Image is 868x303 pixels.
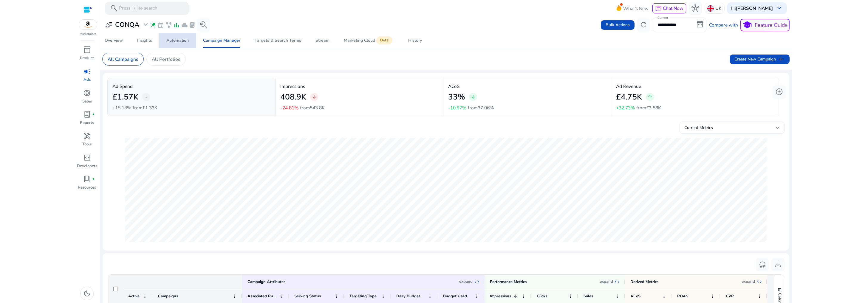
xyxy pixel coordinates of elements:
div: Campaign Manager [203,38,240,43]
span: lab_profile [83,111,91,118]
button: refresh [637,18,650,32]
span: reset_settings [759,261,766,268]
span: expand_all [615,279,620,285]
span: Associated Rules [247,293,277,299]
span: What's New [623,3,649,14]
p: Developers [77,163,97,169]
p: ACoS [448,83,606,90]
span: add_circle [775,88,783,96]
span: arrow_downward [312,94,317,100]
span: expand_more [142,21,150,29]
span: Sales [584,293,593,299]
span: code_blocks [83,154,91,161]
p: from [636,104,661,111]
span: - [145,93,147,101]
span: Active [128,293,140,299]
div: Marketing Cloud [344,38,394,43]
a: book_4fiber_manual_recordResources [76,174,98,195]
span: £3.58K [646,105,661,111]
p: Resources [78,185,96,191]
div: Campaign Attributes [247,279,285,285]
span: school [742,20,752,30]
p: Press to search [119,5,157,12]
span: ROAS [677,293,688,299]
span: 543.8K [310,105,325,111]
span: search_insights [199,21,207,29]
p: expand [459,279,473,285]
p: from [468,104,494,111]
p: from [133,104,157,111]
button: Bulk Actions [601,20,635,30]
span: family_history [165,22,172,28]
span: add [777,55,785,63]
span: ACoS [630,293,640,299]
span: chat [655,5,662,12]
span: Budget Used [443,293,467,299]
p: +18.18% [112,105,131,110]
span: hub [691,4,699,12]
span: CVR [726,293,734,299]
span: dark_mode [83,290,91,297]
p: UK [715,3,722,13]
span: keyboard_arrow_down [775,4,783,12]
a: inventory_2Product [76,45,98,66]
button: download [771,258,785,271]
a: campaignAds [76,66,98,88]
span: Current Metrics [684,125,713,130]
p: Ad Spend [112,83,270,90]
span: Serving Status [294,293,321,299]
h2: 408.9K [280,92,306,102]
p: Feature Guide [755,21,787,29]
h2: 33% [448,92,465,102]
span: fiber_manual_record [92,113,95,116]
span: campaign [83,68,91,75]
button: Create New Campaignadd [730,55,790,64]
span: arrow_downward [471,94,476,100]
p: Ads [83,77,91,83]
p: +32.73% [616,105,635,110]
h2: £4.75K [616,92,642,102]
p: All Portfolios [152,56,180,63]
p: Sales [82,99,92,105]
div: History [408,38,422,43]
span: wand_stars [150,22,156,28]
p: Marketplace [80,32,96,36]
div: Stream [315,38,329,43]
button: hub [689,2,702,15]
span: book_4 [83,175,91,183]
img: amazon.svg [79,20,97,29]
span: inventory_2 [83,46,91,54]
div: Automation [166,38,189,43]
p: expand [600,279,613,285]
span: Daily Budget [396,293,420,299]
a: lab_profilefiber_manual_recordReports [76,109,98,131]
p: Ad Revenue [616,83,774,90]
button: schoolFeature Guide [740,19,790,31]
a: handymanTools [76,131,98,152]
p: -24.81% [280,105,298,110]
span: cloud [181,22,188,28]
span: Targeting Type [349,293,377,299]
span: search [110,4,118,12]
p: Reports [80,120,94,126]
span: expand_all [756,279,762,285]
a: Compare with [709,22,738,28]
div: Targets & Search Terms [255,38,301,43]
span: Chat Now [663,5,683,11]
div: Performance Metrics [490,279,527,285]
span: / [132,5,137,12]
p: Impressions [280,83,438,90]
button: chatChat Now [652,3,686,13]
span: Clicks [537,293,547,299]
span: fiber_manual_record [92,178,95,181]
span: bar_chart [173,22,180,28]
span: Beta [376,36,392,44]
p: Product [80,55,94,61]
span: arrow_upward [647,94,653,100]
span: refresh [640,21,647,29]
span: expand_all [474,279,479,285]
button: add_circle [773,86,786,99]
div: Derived Metrics [630,279,658,285]
p: -10.97% [448,105,466,110]
button: search_insights [197,18,210,32]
